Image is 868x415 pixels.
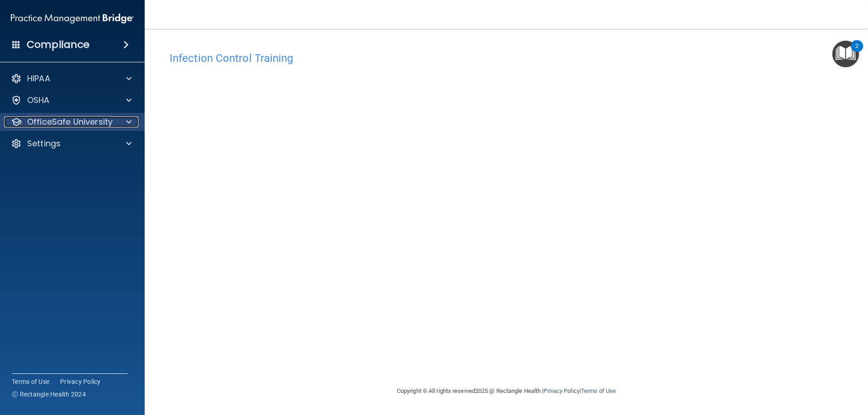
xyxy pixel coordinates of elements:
[27,138,61,149] p: Settings
[12,390,86,399] span: Ⓒ Rectangle Health 2024
[27,73,50,84] p: HIPAA
[832,41,859,67] button: Open Resource Center, 2 new notifications
[11,117,132,127] a: OfficeSafe University
[11,95,132,106] a: OSHA
[60,377,101,386] a: Privacy Policy
[27,95,50,106] p: OSHA
[27,38,90,51] h4: Compliance
[11,138,132,149] a: Settings
[170,52,843,64] h4: Infection Control Training
[170,69,622,347] iframe: infection-control-training
[855,46,859,58] div: 2
[543,387,579,394] a: Privacy Policy
[12,377,49,386] a: Terms of Use
[581,387,616,394] a: Terms of Use
[341,377,671,406] div: Copyright © All rights reserved 2025 @ Rectangle Health | |
[27,117,113,127] p: OfficeSafe University
[11,9,134,28] img: PMB logo
[11,73,132,84] a: HIPAA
